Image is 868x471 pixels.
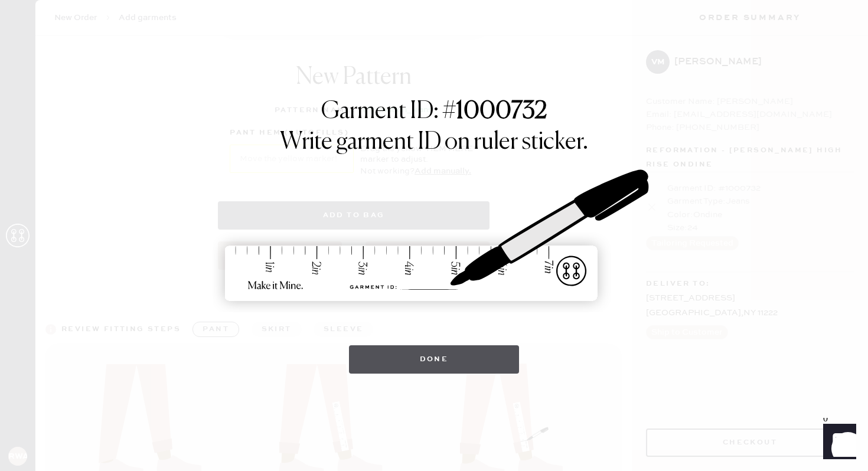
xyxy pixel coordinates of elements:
[456,100,547,123] strong: 1000732
[213,139,655,333] img: ruler-sticker-sharpie.svg
[812,418,863,469] iframe: Front Chat
[349,345,520,374] button: Done
[321,97,547,128] h1: Garment ID: #
[280,128,588,156] h1: Write garment ID on ruler sticker.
